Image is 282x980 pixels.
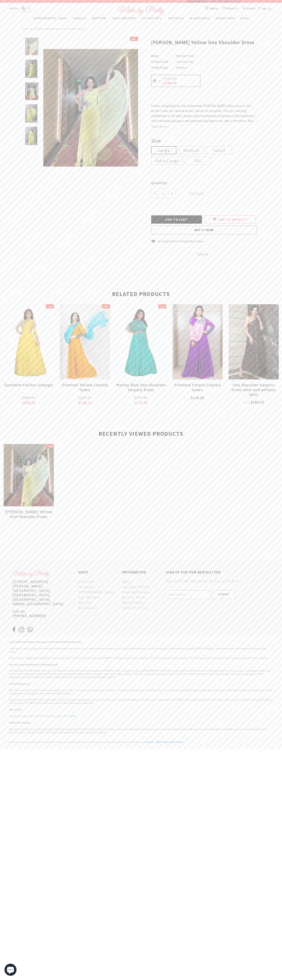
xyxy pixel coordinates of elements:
[116,383,166,393] a: Marine Blue One Shoulder Sequins Dress
[176,54,194,58] a: Mehr By Pretty
[186,157,211,165] label: XXL
[78,584,93,590] a: Featured
[24,127,38,145] img: Georgette Lemon Yellow One Shoulder Dress
[151,54,175,58] label: Brand:
[172,383,223,393] a: Ethereal Purple Cowled Gown
[9,721,273,725] h2: COVID Precautions
[13,609,72,618] p: Call Us: [PHONE_NUMBER]
[27,627,36,632] img: ic-whatsapp.svg
[229,383,279,397] a: One Shoulder Sequins Dress with and without Skirt
[157,239,160,243] label: 20
[240,16,249,20] span: BLOG
[78,590,114,594] span: [DEMOGRAPHIC_DATA]
[209,6,218,11] span: SEARCH
[33,16,67,23] a: [DEMOGRAPHIC_DATA]
[78,605,97,611] a: Accessories
[151,226,257,235] button: Buy it now
[13,570,50,578] img: bottom-logo_x36.png
[78,595,100,599] span: Indo-Western
[122,590,150,595] a: Shipping Charges
[78,570,88,574] span: SHOP
[122,606,149,610] span: Terms of Service
[151,104,256,133] span: A show-stopping pick, this fashionable [PERSON_NAME] yellow dress is the perfect wear for cocktai...
[147,740,183,743] a: [EMAIL_ADDRESS][DOMAIN_NAME]
[243,401,250,404] em: from
[3,964,18,977] inbox-online-store-chat: Shopify online store chat
[73,16,86,23] a: CASUALS
[9,689,273,695] h3: We understand that fashion is about style, quality, and comfort. That's why every piece in our co...
[142,16,162,20] span: CO-ORD SETS
[33,16,67,20] span: [DEMOGRAPHIC_DATA]
[4,382,53,387] span: Sunshine Yellow Lehenga
[112,16,136,23] a: INDO-WESTERN
[122,570,146,574] span: INFORMATION
[134,395,148,400] span: $247.98
[163,76,177,81] span: $202.89
[9,714,273,718] p: Once you place an order and need alterations, please fill this
[9,698,273,705] h3: Explore the world of Mehr by Pretty, where fashion knows no boundaries. Shop with us and embark o...
[9,640,273,644] h2: Dress with Confidence: Personalized & Safe with Mehr By Pretty
[216,16,235,20] span: UNDER ₹10K
[78,600,92,605] a: Western
[191,395,204,400] span: $135.26
[122,600,144,605] a: Privacy Policy
[92,16,106,20] span: WESTERN
[134,400,148,405] span: $135.04
[174,382,221,392] span: Ethereal Purple Cowled Gown
[78,601,92,605] span: Western
[78,595,100,600] a: Indo-Western
[78,579,95,584] a: Collection
[9,663,273,667] h2: Your Personalized Women's Clothing Brand
[197,252,208,256] span: Share
[212,590,235,599] input: Submit
[112,16,136,20] span: INDO-WESTERN
[189,16,210,23] a: ACCESSORIES
[226,6,237,11] span: WISHLIST
[240,16,249,23] a: BLOG
[168,16,184,23] a: FESTIVALS
[189,16,210,20] span: ACCESSORIES
[176,60,193,64] span: CAS-ASG-106L
[231,382,276,397] span: One Shoulder Sequins Dress with and without Skirt
[122,579,132,584] a: About
[166,590,210,599] input: Email Address
[166,579,239,583] span: Sign up for our newsletter to stay up-to-date
[62,382,108,392] span: Ethereal Yellow Cowled Gown
[78,606,97,610] span: Accessories
[78,585,93,589] span: Featured
[78,580,95,584] span: Collection
[99,430,183,437] span: Recently Viewed Products
[122,585,150,589] span: Customer Service
[22,400,35,405] span: $202.89
[122,605,149,611] a: Terms of Service
[168,16,184,20] span: FESTIVALS
[205,215,256,223] a: ADD TO WISHLIST
[24,104,38,123] img: Georgette Lemon Yellow One Shoulder Dress
[122,595,145,599] span: Returns Policy
[24,60,38,78] img: Georgette Lemon Yellow One Shoulder Dress
[116,382,166,392] span: Marine Blue One Shoulder Sequins Dress
[151,39,255,46] span: [PERSON_NAME] Yellow One Shoulder Dress
[207,146,232,154] label: Small
[9,656,273,660] h3: From a full-fair engagement lehenga to a cocktail party chic dress, you can have it all at [GEOGR...
[179,146,204,154] label: Medium
[4,383,54,393] a: Sunshine Yellow Lehenga
[219,217,248,222] span: ADD TO WISHLIST
[151,157,183,165] label: Extra Larga
[151,59,175,64] label: Product Code:
[71,714,76,717] a: Form
[151,146,176,154] label: Large
[13,627,19,632] img: ic-fb.svg
[78,395,91,400] span: $214.17
[9,728,273,744] h3: We continue to operate during the pandemic following appropriate protocols and laws. Below are th...
[166,570,221,574] span: SIGN UP FOR OUR NEWSLETTER
[122,595,145,600] a: Returns Policy
[122,601,144,605] span: Privacy Policy
[151,138,161,144] span: Size
[251,400,264,405] span: $180.35
[9,708,273,712] h2: Alterations
[73,16,86,20] span: CASUALS
[24,82,38,100] img: Georgette Lemon Yellow One Shoulder Dress
[4,509,54,519] a: [PERSON_NAME] Yellow One Shoulder Dress
[151,181,168,187] label: Quantity:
